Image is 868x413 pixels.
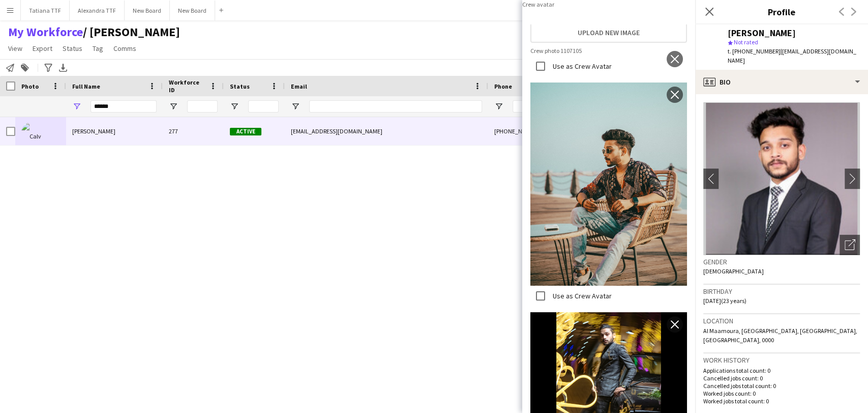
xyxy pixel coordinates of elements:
div: Open photos pop-in [840,235,860,255]
span: Comms [113,44,136,53]
a: My Workforce [8,24,83,40]
span: Status [230,82,250,90]
h3: Birthday [703,287,860,296]
span: Active [230,128,261,135]
app-action-btn: Advanced filters [42,62,54,74]
span: TATIANA [83,24,180,40]
span: t. [PHONE_NUMBER] [728,47,781,55]
p: Cancelled jobs total count: 0 [703,382,860,390]
input: Phone Filter Input [513,100,612,113]
button: Open Filter Menu [494,102,503,111]
a: Comms [109,42,140,55]
img: Crew photo 1107105 [530,47,687,56]
button: Open Filter Menu [169,102,178,111]
button: Open Filter Menu [230,102,239,111]
img: Crew avatar or photo [703,102,860,255]
p: Cancelled jobs count: 0 [703,374,860,382]
app-action-btn: Export XLSX [57,62,69,74]
span: Phone [494,82,512,90]
div: [PERSON_NAME] [728,29,796,38]
button: New Board [125,1,170,20]
input: Full Name Filter Input [91,100,157,113]
span: | [EMAIL_ADDRESS][DOMAIN_NAME] [728,47,856,64]
h3: Gender [703,257,860,266]
div: 277 [163,117,224,145]
h3: Work history [703,355,860,365]
input: Email Filter Input [309,100,482,113]
span: Al Maamoura, [GEOGRAPHIC_DATA], [GEOGRAPHIC_DATA], [GEOGRAPHIC_DATA], 0000 [703,327,857,344]
button: Upload new image [530,22,687,43]
a: Tag [88,42,107,55]
a: Export [28,42,56,55]
app-action-btn: Add to tag [19,62,31,74]
p: Worked jobs total count: 0 [703,397,860,405]
span: Status [63,44,82,53]
button: New Board [170,1,215,20]
img: Crew photo 711281 [530,82,687,286]
a: View [4,42,26,55]
button: Tatiana TTF [21,1,70,20]
div: Bio [695,70,868,94]
app-action-btn: Notify workforce [4,62,16,74]
button: Alexandra TTF [70,1,125,20]
button: Open Filter Menu [72,102,81,111]
span: Email [291,82,307,90]
span: [PERSON_NAME] [72,127,115,135]
label: Use as Crew Avatar [551,62,612,71]
span: [DEMOGRAPHIC_DATA] [703,267,764,275]
button: Open Filter Menu [291,102,300,111]
span: Export [33,44,52,53]
span: [DATE] (23 years) [703,297,746,305]
h3: Profile [695,5,868,18]
div: [EMAIL_ADDRESS][DOMAIN_NAME] [285,117,488,145]
label: Use as Crew Avatar [551,291,612,300]
div: [PHONE_NUMBER] [488,117,618,145]
p: Worked jobs count: 0 [703,390,860,397]
input: Workforce ID Filter Input [187,100,218,113]
input: Status Filter Input [248,100,279,113]
span: Tag [93,44,103,53]
span: Full Name [72,82,100,90]
a: Status [58,42,86,55]
img: Calvin Pressly [21,122,42,143]
span: Workforce ID [169,78,205,94]
p: Applications total count: 0 [703,367,860,374]
span: Not rated [734,38,758,46]
span: Photo [21,82,39,90]
h3: Location [703,316,860,325]
span: View [8,44,22,53]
